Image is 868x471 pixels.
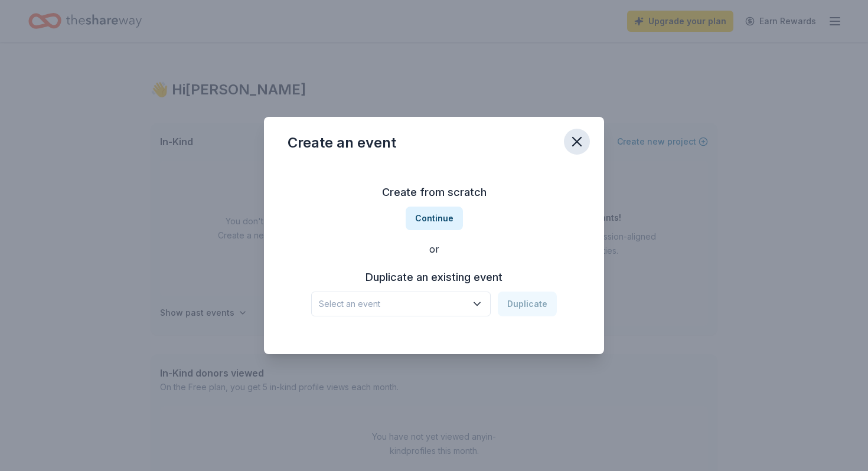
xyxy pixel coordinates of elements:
[288,242,580,256] div: or
[319,297,466,311] span: Select an event
[406,207,463,230] button: Continue
[311,268,557,287] h3: Duplicate an existing event
[288,133,396,152] div: Create an event
[311,292,491,316] button: Select an event
[288,183,580,202] h3: Create from scratch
